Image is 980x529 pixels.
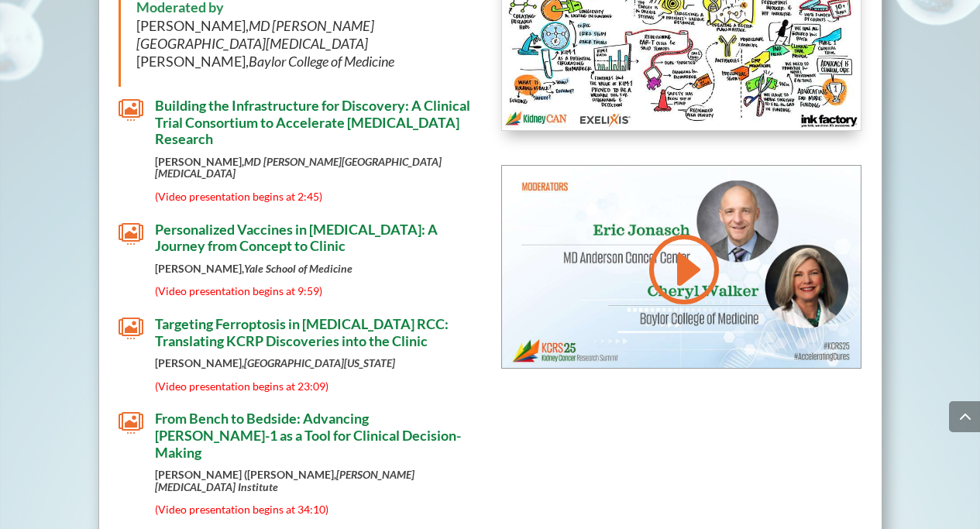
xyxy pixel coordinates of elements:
[155,97,470,147] span: Building the Infrastructure for Discovery: A Clinical Trial Consortium to Accelerate [MEDICAL_DAT...
[155,155,442,180] strong: [PERSON_NAME],
[155,221,438,255] span: Personalized Vaccines in [MEDICAL_DATA]: A Journey from Concept to Clinic
[119,98,143,122] span: 
[155,356,395,369] strong: [PERSON_NAME],
[249,53,394,70] em: Baylor College of Medicine
[244,262,352,275] em: Yale School of Medicine
[155,468,414,493] em: [PERSON_NAME] [MEDICAL_DATA] Institute
[155,155,442,180] em: MD [PERSON_NAME][GEOGRAPHIC_DATA][MEDICAL_DATA]
[155,284,322,297] span: (Video presentation begins at 9:59)
[155,410,461,460] span: From Bench to Bedside: Advancing [PERSON_NAME]-1 as a Tool for Clinical Decision-Making
[119,222,143,246] span: 
[155,190,322,203] span: (Video presentation begins at 2:45)
[119,410,143,435] span: 
[155,315,449,349] span: Targeting Ferroptosis in [MEDICAL_DATA] RCC: Translating KCRP Discoveries into the Clinic
[136,17,394,70] span: [PERSON_NAME], [PERSON_NAME],
[155,380,328,393] span: (Video presentation begins at 23:09)
[244,356,395,369] em: [GEOGRAPHIC_DATA][US_STATE]
[155,503,328,516] span: (Video presentation begins at 34:10)
[155,468,414,493] strong: [PERSON_NAME] ([PERSON_NAME],
[119,316,143,341] span: 
[136,17,374,52] em: MD [PERSON_NAME][GEOGRAPHIC_DATA][MEDICAL_DATA]
[155,262,352,275] strong: [PERSON_NAME],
